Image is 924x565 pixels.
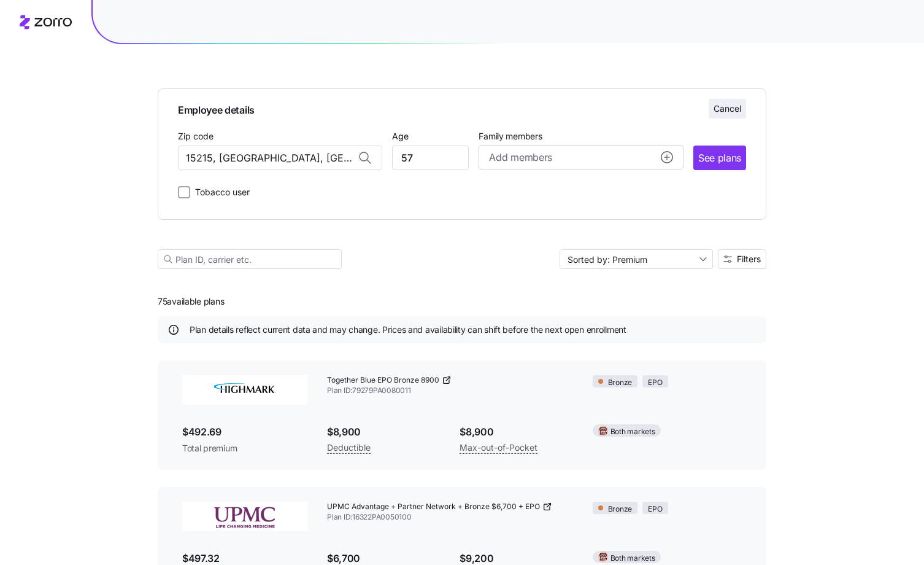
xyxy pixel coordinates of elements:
span: Max-out-of-Pocket [460,440,537,455]
span: $8,900 [460,424,572,440]
span: EPO [648,377,662,389]
button: See plans [693,146,746,170]
span: See plans [698,150,741,166]
span: Plan ID: 79279PA0080011 [327,386,573,396]
span: $492.69 [182,424,307,440]
span: UPMC Advantage + Partner Network + Bronze $6,700 + EPO [327,502,540,512]
input: Zip code [178,146,382,170]
button: Add membersadd icon [479,145,683,169]
span: Filters [737,255,761,263]
span: EPO [648,504,662,515]
span: Add members [489,150,552,165]
input: Plan ID, carrier etc. [158,249,342,269]
label: Age [392,130,409,143]
span: Deductible [327,440,371,455]
span: Employee details [178,99,255,118]
button: Cancel [709,99,746,119]
span: Both markets [610,553,655,564]
span: Plan ID: 16322PA0050100 [327,512,573,523]
span: $8,900 [327,424,440,440]
label: Zip code [178,130,214,143]
span: Total premium [182,442,307,454]
input: Sort by [560,249,713,269]
span: Plan details reflect current data and may change. Prices and availability can shift before the ne... [190,324,626,336]
span: Family members [479,130,683,142]
span: Cancel [714,103,741,115]
label: Tobacco user [190,185,250,200]
svg: add icon [661,151,673,163]
img: Highmark BlueCross BlueShield [182,375,307,405]
input: Age [392,146,469,170]
span: Bronze [608,504,633,515]
span: Both markets [610,426,655,438]
img: UPMC [182,502,307,531]
span: 75 available plans [158,295,224,308]
span: Together Blue EPO Bronze 8900 [327,375,439,386]
span: Bronze [608,377,633,389]
button: Filters [718,249,766,269]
